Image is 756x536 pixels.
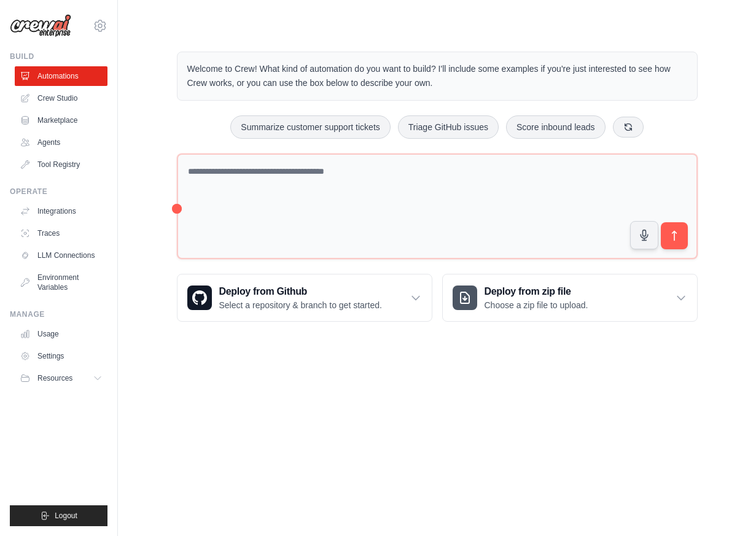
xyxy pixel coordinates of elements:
span: Logout [55,511,77,521]
h3: Deploy from zip file [485,284,588,299]
p: Welcome to Crew! What kind of automation do you want to build? I'll include some examples if you'... [187,62,687,90]
a: Crew Studio [15,88,107,108]
a: Automations [15,66,107,86]
a: Marketplace [15,111,107,130]
img: Logo [10,14,71,37]
button: Summarize customer support tickets [230,115,390,139]
h3: Deploy from Github [219,284,382,299]
div: Operate [10,187,107,196]
a: Tool Registry [15,155,107,174]
span: Resources [37,373,72,383]
p: Choose a zip file to upload. [485,299,588,311]
div: Build [10,52,107,61]
a: Traces [15,223,107,243]
p: Select a repository & branch to get started. [219,299,382,311]
a: Agents [15,133,107,152]
button: Score inbound leads [506,115,606,139]
a: Settings [15,346,107,366]
button: Resources [15,368,107,388]
div: Manage [10,309,107,319]
a: LLM Connections [15,246,107,265]
a: Environment Variables [15,268,107,297]
a: Integrations [15,201,107,221]
button: Triage GitHub issues [398,115,499,139]
a: Usage [15,324,107,344]
button: Logout [10,505,107,526]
